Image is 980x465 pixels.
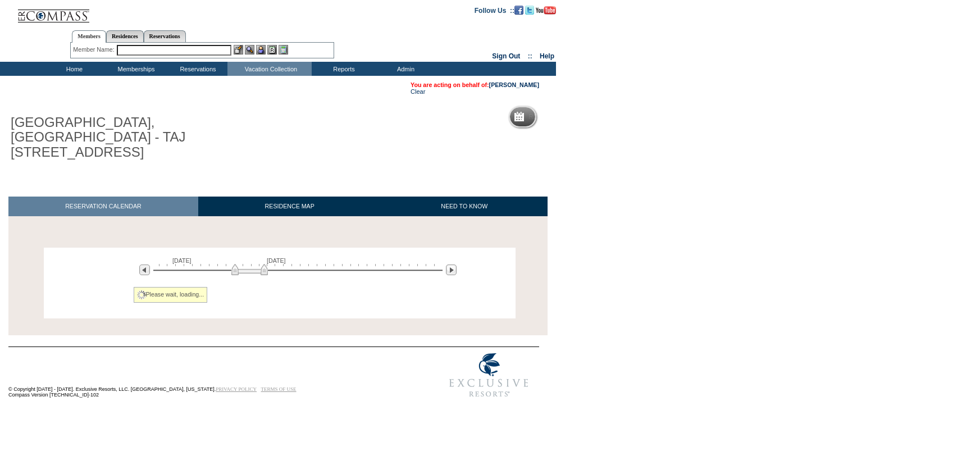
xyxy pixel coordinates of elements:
[216,386,257,392] a: PRIVACY POLICY
[42,62,104,76] td: Home
[261,386,297,392] a: TERMS OF USE
[72,30,106,43] a: Members
[492,52,520,60] a: Sign Out
[528,113,614,121] h5: Reservation Calendar
[489,81,539,88] a: [PERSON_NAME]
[528,52,532,60] span: ::
[139,265,150,275] img: Previous
[104,62,166,76] td: Memberships
[172,257,192,264] span: [DATE]
[106,30,144,42] a: Residences
[446,265,457,275] img: Next
[73,45,116,54] div: Member Name:
[267,257,286,264] span: [DATE]
[256,45,266,54] img: Impersonate
[514,6,523,15] img: Become our fan on Facebook
[514,6,523,13] a: Become our fan on Facebook
[411,81,539,88] span: You are acting on behalf of:
[8,197,198,216] a: RESERVATION CALENDAR
[234,45,243,54] img: b_edit.gif
[137,290,146,299] img: spinner2.gif
[411,88,425,95] a: Clear
[267,45,277,54] img: Reservations
[166,62,227,76] td: Reservations
[279,45,288,54] img: b_calculator.gif
[144,30,186,42] a: Reservations
[536,6,556,13] a: Subscribe to our YouTube Channel
[373,62,435,76] td: Admin
[439,347,539,403] img: Exclusive Resorts
[540,52,554,60] a: Help
[8,348,402,403] td: © Copyright [DATE] - [DATE]. Exclusive Resorts, LLC. [GEOGRAPHIC_DATA], [US_STATE]. Compass Versi...
[525,6,534,15] img: Follow us on Twitter
[134,287,208,303] div: Please wait, loading...
[8,113,260,162] h1: [GEOGRAPHIC_DATA], [GEOGRAPHIC_DATA] - TAJ [STREET_ADDRESS]
[198,197,381,216] a: RESIDENCE MAP
[536,6,556,15] img: Subscribe to our YouTube Channel
[381,197,548,216] a: NEED TO KNOW
[312,62,373,76] td: Reports
[245,45,254,54] img: View
[475,6,514,15] td: Follow Us ::
[525,6,534,13] a: Follow us on Twitter
[227,62,312,76] td: Vacation Collection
